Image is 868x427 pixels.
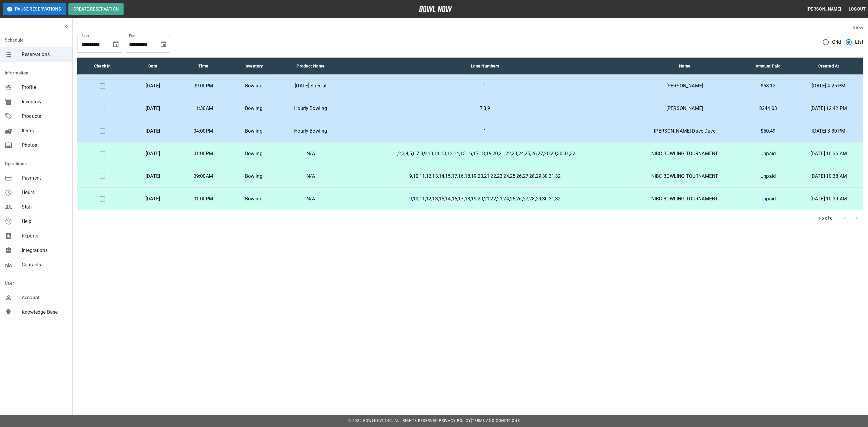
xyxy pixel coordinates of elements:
span: Products [22,113,68,120]
span: Payment [22,174,68,182]
th: Name [627,58,742,75]
span: © 2022 BowlNow, Inc. All Rights Reserved. [348,419,439,423]
span: Contacts [22,261,68,268]
p: [DATE] 3:30 PM [799,127,858,135]
th: Check In [77,58,127,75]
p: [PERSON_NAME] [632,105,737,112]
p: Bowling [233,105,274,112]
p: N/A [284,173,338,180]
button: [PERSON_NAME] [804,4,844,15]
p: Bowling [233,150,274,157]
p: 04:00PM [183,127,224,135]
span: Inventory [22,98,68,105]
button: Create Reservation [68,3,124,15]
p: 1-6 of 6 [818,215,832,221]
p: NIBC BOWLING TOURNAMENT [632,195,737,203]
p: 7,8,9 [347,105,623,112]
p: Hourly Bowling [284,105,338,112]
span: Reservations [22,51,68,58]
span: Knowledge Base [22,309,68,316]
th: Created At [794,58,863,75]
p: [DATE] [132,195,173,203]
p: $68.12 [747,82,789,89]
span: Staff [22,203,68,211]
span: Items [22,127,68,134]
button: Logout [846,4,868,15]
p: [DATE] [132,150,173,157]
span: Reports [22,232,68,240]
p: [DATE] 10:38 AM [799,173,858,180]
p: NIBC BOWLING TOURNAMENT [632,173,737,180]
p: [DATE] [132,105,173,112]
p: 1 [347,127,623,135]
p: NIBC BOWLING TOURNAMENT [632,150,737,157]
p: N/A [284,150,338,157]
p: 1 [347,82,623,89]
th: Date [127,58,178,75]
p: Hourly Bowling [284,127,338,135]
a: Privacy Policy [439,419,471,423]
p: Bowling [233,173,274,180]
p: [DATE] [132,127,173,135]
p: Bowling [233,82,274,89]
p: [PERSON_NAME] [632,82,737,89]
p: [DATE] 4:25 PM [799,82,858,89]
p: N/A [284,195,338,203]
p: $244.03 [747,105,789,112]
p: 01:00PM [183,195,224,203]
th: Lane Numbers [342,58,627,75]
button: Choose date, selected date is Sep 29, 2025 [110,38,122,50]
p: Unpaid [747,173,789,180]
p: 9,10,11,12,13,15,14,16,17,18,19,20,21,22,23,24,25,26,27,28,29,30,31,32 [347,195,623,203]
p: Unpaid [747,150,789,157]
th: Time [178,58,228,75]
span: Integrations [22,247,68,254]
a: Terms and Conditions [472,419,520,423]
th: Inventory [228,58,279,75]
p: Unpaid [747,195,789,203]
p: [DATE] 10:36 AM [799,150,858,157]
th: Amount Paid [742,58,794,75]
p: 1,2,3,4,5,6,7,8,9,10,11,13,12,14,15,16,17,18,19,20,21,22,23,24,25,26,27,28,29,30,31,32 [347,150,623,157]
th: Product Name [279,58,342,75]
span: List [855,39,863,46]
p: [DATE] 10:39 AM [799,195,858,203]
button: Pause Reservations [3,3,66,15]
p: [DATE] [132,82,173,89]
span: Grid [832,39,841,46]
p: [PERSON_NAME] Duce Duce [632,127,737,135]
p: 09:00PM [183,82,224,89]
p: [DATE] 12:42 PM [799,105,858,112]
p: Bowling [233,127,274,135]
span: Photos [22,142,68,149]
p: 11:30AM [183,105,224,112]
span: Hours [22,189,68,196]
p: 01:00PM [183,150,224,157]
p: Bowling [233,195,274,203]
p: [DATE] Special [284,82,338,89]
span: Help [22,218,68,225]
p: $50.49 [747,127,789,135]
label: View [853,25,863,30]
button: Choose date, selected date is Oct 29, 2025 [157,38,169,50]
span: Account [22,294,68,301]
img: logo [419,6,452,12]
span: Profile [22,84,68,91]
p: [DATE] [132,173,173,180]
p: 9,10,11,12,13,14,15,17,16,18,19,20,21,22,23,24,25,26,27,28,29,30,31,32 [347,173,623,180]
p: 09:00AM [183,173,224,180]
